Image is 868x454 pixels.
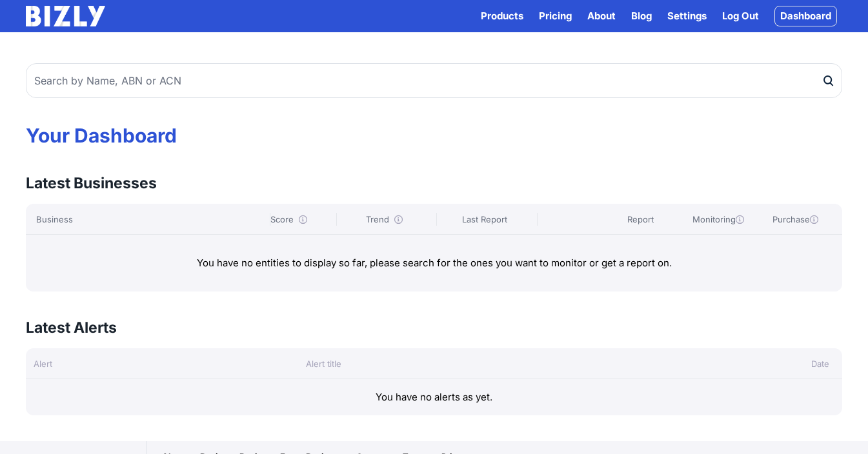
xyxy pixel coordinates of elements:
[36,213,265,226] div: Business
[722,8,759,24] a: Log Out
[26,63,842,98] input: Search by Name, ABN or ACN
[26,124,842,147] h1: Your Dashboard
[605,213,677,226] div: Report
[706,357,842,370] div: Date
[26,357,298,370] div: Alert
[336,213,431,226] div: Trend
[298,357,707,370] div: Alert title
[26,379,842,415] div: You have no alerts as yet.
[539,8,572,24] a: Pricing
[587,8,616,24] a: About
[760,213,832,226] div: Purchase
[270,213,331,226] div: Score
[481,8,523,24] button: Products
[774,6,837,26] a: Dashboard
[667,8,707,24] a: Settings
[682,213,754,226] div: Monitoring
[631,8,652,24] a: Blog
[26,317,117,338] h3: Latest Alerts
[26,173,157,193] h3: Latest Businesses
[436,213,531,226] div: Last Report
[46,255,822,271] p: You have no entities to display so far, please search for the ones you want to monitor or get a r...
